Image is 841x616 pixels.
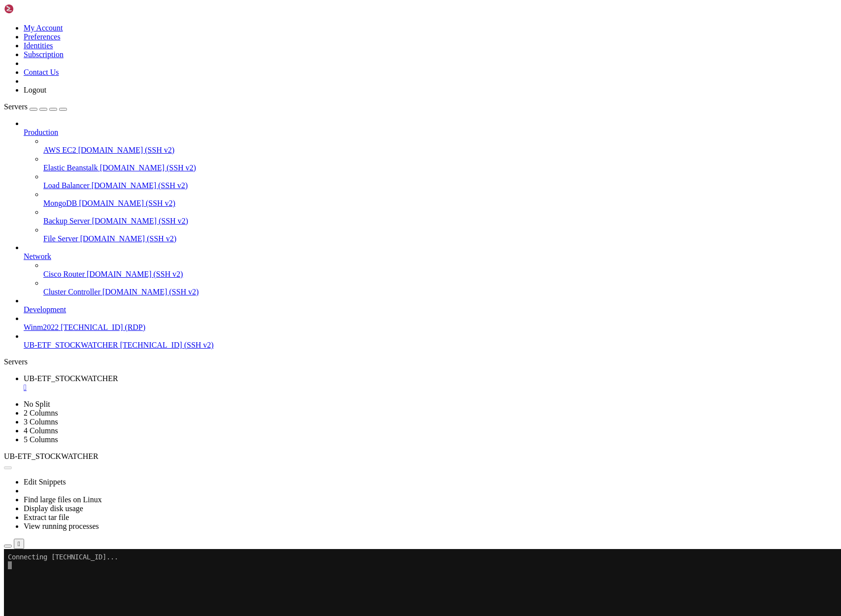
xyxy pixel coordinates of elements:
span: Winm2022 [24,323,59,331]
a: Production [24,128,837,137]
li: File Server [DOMAIN_NAME] (SSH v2) [43,226,837,243]
a: MongoDB [DOMAIN_NAME] (SSH v2) [43,199,837,208]
a: Display disk usage [24,504,83,513]
span: [DOMAIN_NAME] (SSH v2) [92,217,189,225]
a: Elastic Beanstalk [DOMAIN_NAME] (SSH v2) [43,163,837,172]
li: Backup Server [DOMAIN_NAME] (SSH v2) [43,208,837,226]
li: Development [24,296,837,314]
a: Edit Snippets [24,478,66,486]
span: [DOMAIN_NAME] (SSH v2) [78,146,175,154]
span: File Server [43,234,78,243]
span: Backup Server [43,217,90,225]
li: Production [24,119,837,243]
a: Servers [4,102,67,111]
a: No Split [24,400,50,408]
span: Servers [4,102,28,111]
div: Servers [4,357,837,366]
a: Network [24,252,837,261]
a: Find large files on Linux [24,495,102,504]
a: Subscription [24,50,64,59]
x-row: Connecting [TECHNICAL_ID]... [4,4,712,12]
a: 5 Columns [24,435,58,444]
span: [TECHNICAL_ID] (SSH v2) [120,341,214,349]
span: MongoDB [43,199,77,207]
img: Shellngn [4,4,61,14]
span: Production [24,128,58,136]
a: 2 Columns [24,409,58,417]
li: UB-ETF_STOCKWATCHER [TECHNICAL_ID] (SSH v2) [24,332,837,350]
a: Backup Server [DOMAIN_NAME] (SSH v2) [43,217,837,226]
span: [DOMAIN_NAME] (SSH v2) [92,181,188,190]
span: UB-ETF_STOCKWATCHER [24,374,118,383]
a: AWS EC2 [DOMAIN_NAME] (SSH v2) [43,146,837,155]
a: Winm2022 [TECHNICAL_ID] (RDP) [24,323,837,332]
a: Contact Us [24,68,59,76]
span: [DOMAIN_NAME] (SSH v2) [79,199,175,207]
li: Load Balancer [DOMAIN_NAME] (SSH v2) [43,172,837,190]
a: Identities [24,41,53,50]
span: [DOMAIN_NAME] (SSH v2) [102,288,199,296]
li: Winm2022 [TECHNICAL_ID] (RDP) [24,314,837,332]
a: Cisco Router [DOMAIN_NAME] (SSH v2) [43,270,837,279]
span: Cisco Router [43,270,85,278]
a: File Server [DOMAIN_NAME] (SSH v2) [43,234,837,243]
span: [DOMAIN_NAME] (SSH v2) [87,270,183,278]
span: Network [24,252,51,260]
li: AWS EC2 [DOMAIN_NAME] (SSH v2) [43,137,837,155]
a: Logout [24,86,46,94]
a: 3 Columns [24,418,58,426]
span: UB-ETF_STOCKWATCHER [4,452,98,460]
a: My Account [24,24,63,32]
li: Cisco Router [DOMAIN_NAME] (SSH v2) [43,261,837,279]
a:  [24,383,837,392]
li: Elastic Beanstalk [DOMAIN_NAME] (SSH v2) [43,155,837,172]
a: 4 Columns [24,426,58,435]
span: Cluster Controller [43,288,100,296]
li: Cluster Controller [DOMAIN_NAME] (SSH v2) [43,279,837,296]
a: UB-ETF_STOCKWATCHER [24,374,837,392]
span: [TECHNICAL_ID] (RDP) [61,323,145,331]
a: Development [24,305,837,314]
a: View running processes [24,522,99,530]
div:  [18,540,20,548]
span: [DOMAIN_NAME] (SSH v2) [100,163,196,172]
span: Development [24,305,66,314]
li: MongoDB [DOMAIN_NAME] (SSH v2) [43,190,837,208]
span: UB-ETF_STOCKWATCHER [24,341,118,349]
li: Network [24,243,837,296]
a: Preferences [24,32,61,41]
a: Load Balancer [DOMAIN_NAME] (SSH v2) [43,181,837,190]
span: [DOMAIN_NAME] (SSH v2) [80,234,177,243]
button:  [14,539,24,549]
span: Elastic Beanstalk [43,163,98,172]
span: Load Balancer [43,181,90,190]
a: Cluster Controller [DOMAIN_NAME] (SSH v2) [43,288,837,296]
div: (0, 1) [4,12,8,21]
span: AWS EC2 [43,146,76,154]
a: Extract tar file [24,513,69,521]
a: UB-ETF_STOCKWATCHER [TECHNICAL_ID] (SSH v2) [24,341,837,350]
